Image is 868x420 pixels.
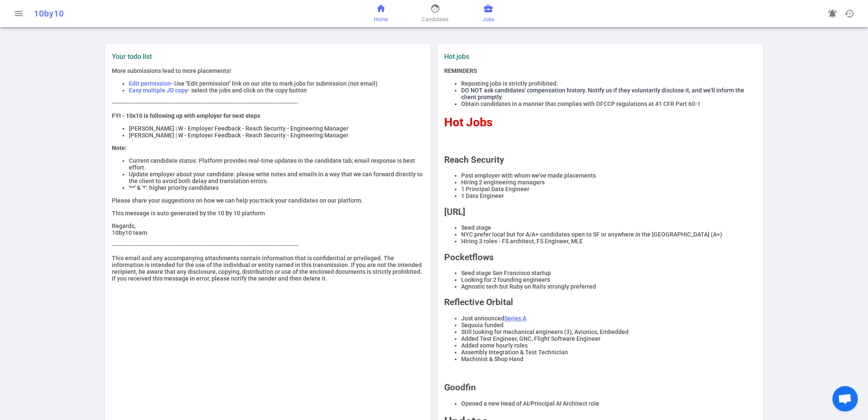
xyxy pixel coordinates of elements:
[461,87,744,100] span: DO NOT ask candidates' compensation history. Notify us if they voluntarily disclose it, and we'll...
[112,67,231,74] span: More submissions lead to more placements!
[483,15,494,24] span: Jobs
[188,87,307,94] span: - select the jobs and click on the copy button
[461,276,756,283] li: Looking for 2 founding engineers
[461,80,756,87] li: Reposting jobs is strictly prohibited.
[129,87,188,94] span: Easy multiple JD copy
[112,53,424,61] label: Your todo list
[483,3,494,24] a: Jobs
[444,207,756,217] h2: [URL]
[10,5,27,22] button: Open menu
[832,386,858,412] a: Open chat
[461,328,756,335] li: Still looking for mechanical engineers (3), Avionics, Embedded
[461,224,756,231] li: Seed stage
[444,297,756,307] h2: Reflective Orbital
[112,242,424,249] p: ----------------------------------------------------------------------------------------
[376,3,386,14] span: home
[444,67,477,74] strong: REMINDERS
[129,171,424,184] li: Update employer about your candidate: please write notes and emails in a way that we can forward ...
[461,356,756,362] li: Machinist & Shop Hand
[112,210,424,217] p: This message is auto generated by the 10 By 10 platform
[171,80,378,87] span: - Use "Edit permission" link on our site to mark jobs for submission (not email)
[461,322,756,328] li: Sequoia funded
[461,231,756,238] li: NYC prefer local but for A/A+ candidates open to SF or anywhere in the [GEOGRAPHIC_DATA] (A+)
[444,155,756,165] h2: Reach Security
[504,315,526,322] a: Series A
[444,115,492,129] span: Hot Jobs
[129,184,424,191] li: '**' & '*': higher priority candidates
[112,255,424,282] p: This email and any accompanying attachments contain information that is confidential or privilege...
[129,157,424,171] li: Current candidate status: Platform provides real-time updates in the candidate tab; email respons...
[461,315,756,322] li: Just announced
[444,53,597,61] label: Hot jobs
[444,382,756,392] h2: Goodfin
[461,283,756,290] li: Agnostic tech but Ruby on Rails strongly preferred
[374,3,388,24] a: Home
[461,100,756,107] li: Obtain candidates in a manner that complies with OFCCP regulations at 41 CFR Part 60-1
[129,132,424,139] li: [PERSON_NAME] | W - Employer Feedback - Reach Security - Engineering Manager
[461,349,756,356] li: Assembly Integration & Test Technician
[374,15,388,24] span: Home
[461,192,756,199] li: 1 Data Engineer
[112,145,127,151] strong: Note:
[461,342,756,349] li: Added some hourly roles
[461,186,756,192] li: 1 Principal Data Engineer
[844,8,854,19] span: history
[841,5,858,22] button: Open history
[483,3,493,14] span: business_center
[461,400,756,407] li: Opened a new Head of AI/Principal AI Architect role
[112,197,424,204] p: Please share your suggestions on how we can help you track your candidates on our platform.
[827,8,837,19] span: notifications_active
[112,112,260,119] strong: FYI - 10x10 is following up with employer for next steps
[14,8,24,19] span: menu
[461,270,756,276] li: Seed stage San Francisco startup
[461,238,756,245] li: Hiring 3 roles - FS architect, FS Engineer, MLE
[461,335,756,342] li: Added Test Engineer, GNC, Flight Software Engineer
[129,125,424,132] li: [PERSON_NAME] | W - Employer Feedback - Reach Security - Engineering Manager
[112,100,424,106] p: ----------------------------------------------------------------------------------------
[112,223,424,236] p: Regards, 10by10 team
[129,80,171,87] span: Edit permission
[422,15,448,24] span: Candidates
[461,172,756,179] li: Past employer with whom we've made placements
[34,8,286,19] div: 10by10
[422,3,448,24] a: Candidates
[444,252,756,262] h2: Pocketflows
[461,179,756,186] li: Hiring 2 engineeirng managers
[824,5,841,22] a: Go to see announcements
[430,3,440,14] span: face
